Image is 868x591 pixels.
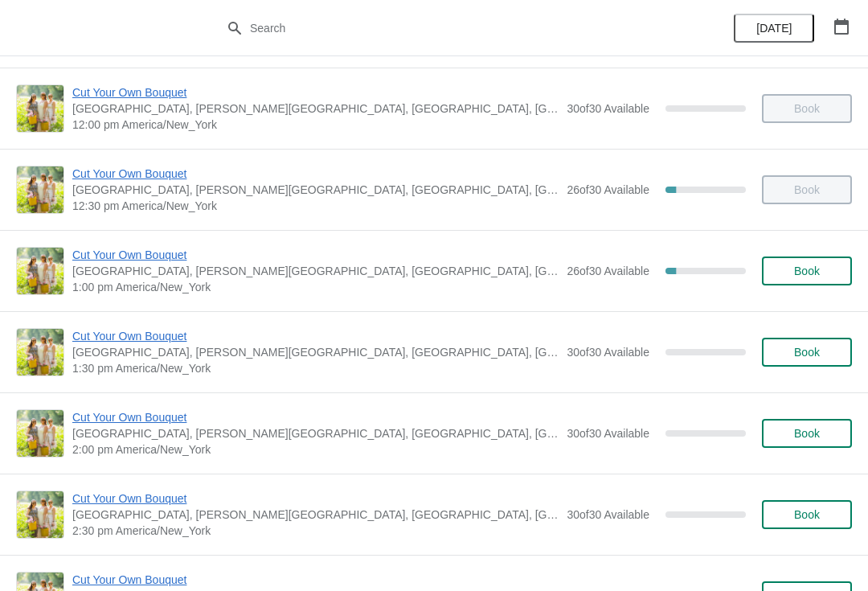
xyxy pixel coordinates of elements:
[72,198,559,214] span: 12:30 pm America/New_York
[567,183,649,196] span: 26 of 30 Available
[567,102,649,115] span: 30 of 30 Available
[762,419,852,448] button: Book
[249,14,651,43] input: Search
[17,491,63,538] img: Cut Your Own Bouquet | Cross Street Flower Farm, Jacobs Lane, Norwell, MA, USA | 2:30 pm America/...
[794,265,820,277] span: Book
[72,344,559,360] span: [GEOGRAPHIC_DATA], [PERSON_NAME][GEOGRAPHIC_DATA], [GEOGRAPHIC_DATA], [GEOGRAPHIC_DATA]
[17,85,63,132] img: Cut Your Own Bouquet | Cross Street Flower Farm, Jacobs Lane, Norwell, MA, USA | 12:00 pm America...
[72,360,559,376] span: 1:30 pm America/New_York
[17,248,63,294] img: Cut Your Own Bouquet | Cross Street Flower Farm, Jacobs Lane, Norwell, MA, USA | 1:00 pm America/...
[567,346,649,359] span: 30 of 30 Available
[734,14,814,43] button: [DATE]
[762,257,852,285] button: Book
[17,410,63,457] img: Cut Your Own Bouquet | Cross Street Flower Farm, Jacobs Lane, Norwell, MA, USA | 2:00 pm America/...
[72,279,559,295] span: 1:00 pm America/New_York
[794,346,820,359] span: Book
[72,117,559,133] span: 12:00 pm America/New_York
[72,247,559,263] span: Cut Your Own Bouquet
[72,523,559,539] span: 2:30 pm America/New_York
[17,166,63,213] img: Cut Your Own Bouquet | Cross Street Flower Farm, Jacobs Lane, Norwell, MA, USA | 12:30 pm America...
[72,409,559,425] span: Cut Your Own Bouquet
[794,508,820,521] span: Book
[762,338,852,367] button: Book
[794,427,820,440] span: Book
[567,508,649,521] span: 30 of 30 Available
[72,441,559,458] span: 2:00 pm America/New_York
[72,263,559,279] span: [GEOGRAPHIC_DATA], [PERSON_NAME][GEOGRAPHIC_DATA], [GEOGRAPHIC_DATA], [GEOGRAPHIC_DATA]
[17,329,63,376] img: Cut Your Own Bouquet | Cross Street Flower Farm, Jacobs Lane, Norwell, MA, USA | 1:30 pm America/...
[72,84,559,101] span: Cut Your Own Bouquet
[72,328,559,344] span: Cut Your Own Bouquet
[72,490,559,507] span: Cut Your Own Bouquet
[762,500,852,529] button: Book
[72,182,559,198] span: [GEOGRAPHIC_DATA], [PERSON_NAME][GEOGRAPHIC_DATA], [GEOGRAPHIC_DATA], [GEOGRAPHIC_DATA]
[72,507,559,523] span: [GEOGRAPHIC_DATA], [PERSON_NAME][GEOGRAPHIC_DATA], [GEOGRAPHIC_DATA], [GEOGRAPHIC_DATA]
[72,166,559,182] span: Cut Your Own Bouquet
[567,265,649,277] span: 26 of 30 Available
[756,22,792,35] span: [DATE]
[72,572,559,588] span: Cut Your Own Bouquet
[72,101,559,117] span: [GEOGRAPHIC_DATA], [PERSON_NAME][GEOGRAPHIC_DATA], [GEOGRAPHIC_DATA], [GEOGRAPHIC_DATA]
[567,427,649,440] span: 30 of 30 Available
[72,425,559,441] span: [GEOGRAPHIC_DATA], [PERSON_NAME][GEOGRAPHIC_DATA], [GEOGRAPHIC_DATA], [GEOGRAPHIC_DATA]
